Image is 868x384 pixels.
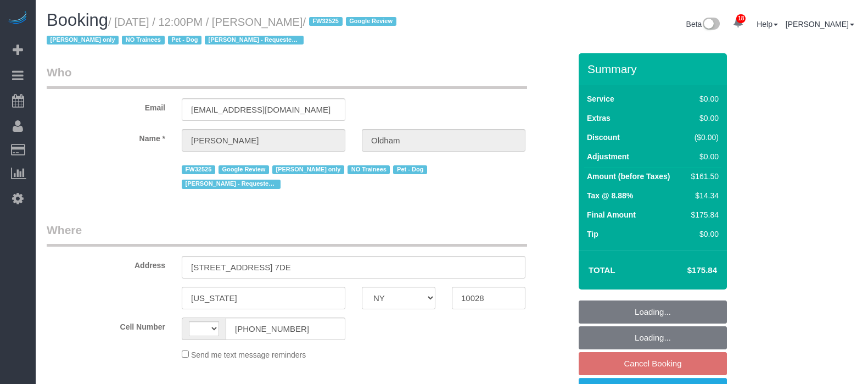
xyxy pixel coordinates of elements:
span: Pet - Dog [168,36,201,44]
legend: Where [47,222,527,247]
span: FW32525 [309,17,343,26]
div: $175.84 [687,209,719,220]
div: $0.00 [687,151,719,162]
legend: Who [47,64,527,89]
img: Automaid Logo [7,11,29,26]
label: Amount (before Taxes) [587,171,670,182]
span: [PERSON_NAME] - Requested (secondary) [182,180,281,188]
input: First Name [182,129,345,152]
div: $161.50 [687,171,719,182]
a: Beta [686,20,720,29]
div: $0.00 [687,113,719,124]
span: 18 [736,14,746,23]
label: Email [38,98,173,113]
div: $14.34 [687,190,719,201]
h4: $175.84 [654,266,717,275]
input: Cell Number [226,318,345,340]
a: Help [757,20,778,29]
span: NO Trainees [348,165,390,174]
label: Final Amount [587,209,636,220]
a: 18 [727,11,749,35]
label: Address [38,256,173,271]
label: Cell Number [38,318,173,332]
span: Booking [47,10,108,30]
input: City [182,287,345,309]
label: Extras [587,113,611,124]
input: Email [182,98,345,121]
input: Zip Code [452,287,525,309]
label: Adjustment [587,151,629,162]
span: FW32525 [182,165,215,174]
label: Service [587,93,614,104]
span: [PERSON_NAME] only [47,36,119,44]
span: Google Review [219,165,269,174]
a: [PERSON_NAME] [786,20,854,29]
label: Tax @ 8.88% [587,190,633,201]
h3: Summary [587,63,721,75]
span: NO Trainees [122,36,164,44]
input: Last Name [362,129,525,152]
div: ($0.00) [687,132,719,143]
strong: Total [589,265,615,275]
label: Tip [587,229,598,240]
span: [PERSON_NAME] - Requested (secondary) [205,36,304,44]
div: $0.00 [687,93,719,104]
img: New interface [702,18,720,32]
label: Discount [587,132,620,143]
div: $0.00 [687,229,719,240]
span: Send me text message reminders [191,350,306,359]
span: Pet - Dog [393,165,427,174]
small: / [DATE] / 12:00PM / [PERSON_NAME] [47,16,400,47]
label: Name * [38,129,173,144]
span: Google Review [346,17,396,26]
span: [PERSON_NAME] only [272,165,344,174]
